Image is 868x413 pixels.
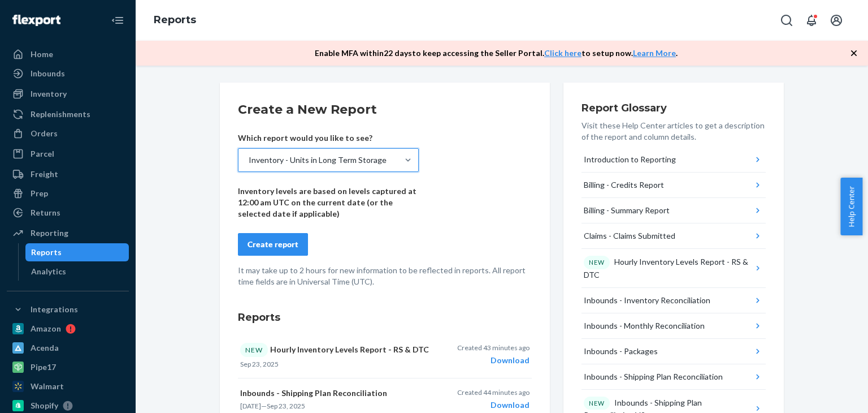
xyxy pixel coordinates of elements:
[7,45,129,63] a: Home
[581,101,766,115] h3: Report Glossary
[240,388,431,399] p: Inbounds - Shipping Plan Reconciliation
[240,343,268,357] div: NEW
[31,49,53,60] div: Home
[584,205,670,216] div: Billing - Summary Report
[825,9,848,32] button: Open account menu
[584,295,710,306] div: Inbounds - Inventory Reconciliation
[457,355,530,366] div: Download
[581,223,766,249] button: Claims - Claims Submitted
[581,120,766,143] p: Visit these Help Center articles to get a description of the report and column details.
[25,263,129,281] a: Analytics
[31,88,67,100] div: Inventory
[775,9,798,32] button: Open Search Box
[7,64,129,83] a: Inbounds
[589,399,605,408] p: NEW
[457,388,530,397] p: Created 44 minutes ago
[7,224,129,242] a: Reporting
[240,401,431,411] p: —
[31,342,59,354] div: Acenda
[238,101,532,119] h2: Create a New Report
[589,258,605,267] p: NEW
[31,381,64,392] div: Walmart
[238,233,308,256] button: Create report
[7,339,129,357] a: Acenda
[584,320,705,332] div: Inbounds - Monthly Reconciliation
[7,358,129,376] a: Pipe17
[145,4,205,37] ol: breadcrumbs
[238,186,419,220] p: Inventory levels are based on levels captured at 12:00 am UTC on the current date (or the selecte...
[584,346,658,357] div: Inbounds - Packages
[31,169,58,180] div: Freight
[581,339,766,364] button: Inbounds - Packages
[584,371,723,382] div: Inbounds - Shipping Plan Reconciliation
[581,288,766,313] button: Inbounds - Inventory Reconciliation
[240,343,431,357] p: Hourly Inventory Levels Report - RS & DTC
[31,188,48,199] div: Prep
[7,377,129,395] a: Walmart
[7,300,129,319] button: Integrations
[7,204,129,222] a: Returns
[12,15,60,26] img: Flexport logo
[581,313,766,339] button: Inbounds - Monthly Reconciliation
[106,9,129,32] button: Close Navigation
[238,265,532,287] p: It may take up to 2 hours for new information to be reflected in reports. All report time fields ...
[31,109,90,120] div: Replenishments
[7,145,129,163] a: Parcel
[249,154,387,166] div: Inventory - Units in Long Term Storage
[840,178,862,235] button: Help Center
[31,362,56,373] div: Pipe17
[31,207,60,218] div: Returns
[25,243,129,261] a: Reports
[7,320,129,338] a: Amazon
[248,239,298,250] div: Create report
[800,9,823,32] button: Open notifications
[31,227,68,239] div: Reporting
[238,310,532,325] h3: Reports
[581,198,766,223] button: Billing - Summary Report
[240,402,261,410] time: [DATE]
[238,132,419,144] p: Which report would you like to see?
[584,179,664,191] div: Billing - Credits Report
[238,334,532,378] button: NEWHourly Inventory Levels Report - RS & DTCSep 23, 2025Created 43 minutes agoDownload
[240,360,279,368] time: Sep 23, 2025
[31,266,66,277] div: Analytics
[633,48,676,58] a: Learn More
[7,124,129,143] a: Orders
[267,402,305,410] time: Sep 23, 2025
[584,230,675,242] div: Claims - Claims Submitted
[581,147,766,173] button: Introduction to Reporting
[584,154,676,165] div: Introduction to Reporting
[457,399,530,411] div: Download
[7,184,129,203] a: Prep
[7,165,129,183] a: Freight
[31,323,61,334] div: Amazon
[31,400,58,411] div: Shopify
[584,256,753,281] div: Hourly Inventory Levels Report - RS & DTC
[581,173,766,198] button: Billing - Credits Report
[544,48,581,58] a: Click here
[457,343,530,352] p: Created 43 minutes ago
[31,304,78,315] div: Integrations
[7,105,129,123] a: Replenishments
[581,364,766,390] button: Inbounds - Shipping Plan Reconciliation
[581,249,766,288] button: NEWHourly Inventory Levels Report - RS & DTC
[31,148,54,160] div: Parcel
[315,48,678,59] p: Enable MFA within 22 days to keep accessing the Seller Portal. to setup now. .
[31,128,58,139] div: Orders
[31,247,62,258] div: Reports
[154,14,196,26] a: Reports
[7,85,129,103] a: Inventory
[31,68,65,79] div: Inbounds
